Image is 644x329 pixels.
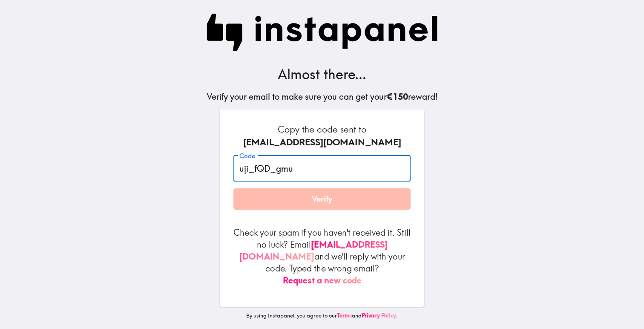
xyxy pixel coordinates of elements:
[207,91,438,103] h5: Verify your email to make sure you can get your reward!
[362,312,396,319] a: Privacy Policy
[283,274,362,286] button: Request a new code
[220,312,424,320] p: By using Instapanel, you agree to our and .
[207,65,438,84] h3: Almost there...
[207,14,438,51] img: Instapanel
[337,312,352,319] a: Terms
[233,155,411,182] input: xxx_xxx_xxx
[239,151,255,161] label: Code
[233,188,411,210] button: Verify
[387,91,408,102] b: €150
[233,123,411,148] h6: Copy the code sent to
[239,239,388,262] a: [EMAIL_ADDRESS][DOMAIN_NAME]
[233,227,411,286] p: Check your spam if you haven't received it. Still no luck? Email and we'll reply with your code. ...
[233,136,411,149] div: [EMAIL_ADDRESS][DOMAIN_NAME]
